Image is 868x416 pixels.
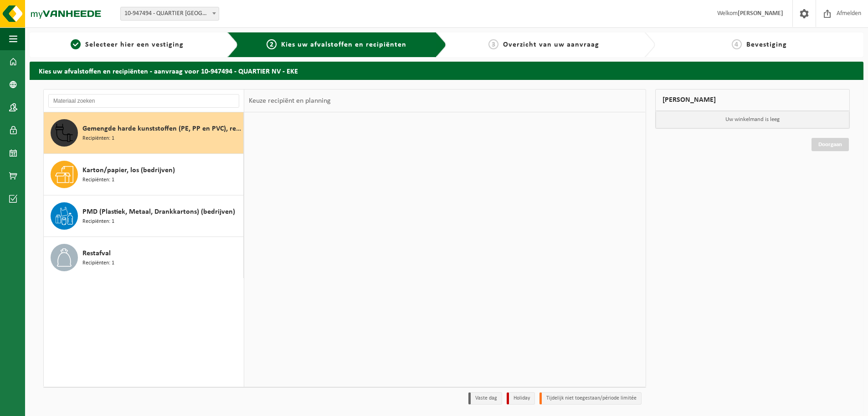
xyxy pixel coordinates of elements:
h2: Kies uw afvalstoffen en recipiënten - aanvraag voor 10-947494 - QUARTIER NV - EKE [30,62,863,79]
a: 1Selecteer hier een vestiging [34,39,220,50]
li: Vaste dag [468,392,502,405]
input: Materiaal zoeken [48,94,239,108]
p: Uw winkelmand is leeg [656,111,850,128]
span: 10-947494 - QUARTIER NV - EKE [121,7,219,20]
span: Kies uw afvalstoffen en recipiënten [281,41,406,48]
span: 3 [488,39,498,49]
span: Recipiënten: 1 [82,259,114,268]
span: Recipiënten: 1 [82,134,114,143]
button: Restafval Recipiënten: 1 [44,237,244,278]
span: 4 [732,39,742,49]
span: Gemengde harde kunststoffen (PE, PP en PVC), recycleerbaar (industrieel) [82,123,241,134]
span: 1 [71,39,81,49]
span: Bevestiging [746,41,787,48]
div: [PERSON_NAME] [655,89,850,111]
button: PMD (Plastiek, Metaal, Drankkartons) (bedrijven) Recipiënten: 1 [44,195,244,237]
div: Keuze recipiënt en planning [244,90,335,112]
strong: [PERSON_NAME] [738,10,783,17]
button: Gemengde harde kunststoffen (PE, PP en PVC), recycleerbaar (industrieel) Recipiënten: 1 [44,112,244,154]
li: Tijdelijk niet toegestaan/période limitée [539,392,642,405]
span: Recipiënten: 1 [82,217,114,226]
span: Restafval [82,248,111,259]
span: Karton/papier, los (bedrijven) [82,165,175,176]
span: PMD (Plastiek, Metaal, Drankkartons) (bedrijven) [82,206,235,217]
span: Selecteer hier een vestiging [85,41,184,48]
button: Karton/papier, los (bedrijven) Recipiënten: 1 [44,154,244,195]
li: Holiday [507,392,535,405]
span: Recipiënten: 1 [82,176,114,184]
span: 2 [267,39,277,49]
span: 10-947494 - QUARTIER NV - EKE [120,7,219,21]
a: Doorgaan [812,138,849,151]
span: Overzicht van uw aanvraag [503,41,599,48]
